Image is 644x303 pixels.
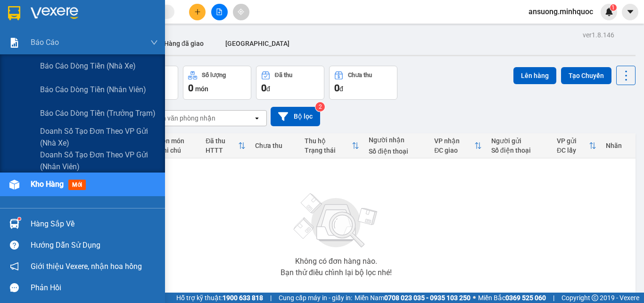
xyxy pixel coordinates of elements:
[253,114,261,122] svg: open
[158,137,196,145] div: Tên món
[223,294,263,302] strong: 1900 633 818
[238,9,244,15] span: aim
[491,137,547,145] div: Người gửi
[68,180,86,190] span: mới
[626,8,635,16] span: caret-down
[40,84,146,95] span: Báo cáo dòng tiền (nhân viên)
[334,82,339,94] span: 0
[202,72,226,78] div: Số lượng
[505,294,546,302] strong: 0369 525 060
[369,136,425,144] div: Người nhận
[281,269,392,277] div: Bạn thử điều chỉnh lại bộ lọc nhé!
[610,4,617,11] sup: 1
[40,107,156,119] span: Báo cáo dòng tiền (trưởng trạm)
[473,296,476,300] span: ⚪️
[211,4,228,20] button: file-add
[9,180,19,190] img: warehouse-icon
[206,137,238,145] div: Đã thu
[513,67,556,84] button: Lên hàng
[271,107,320,126] button: Bộ lọc
[369,147,425,155] div: Số điện thoại
[10,262,19,271] span: notification
[305,147,352,154] div: Trạng thái
[31,180,64,189] span: Kho hàng
[31,238,158,252] div: Hướng dẫn sử dụng
[592,294,598,301] span: copyright
[339,85,343,93] span: đ
[270,293,272,303] span: |
[8,6,20,20] img: logo-vxr
[355,293,471,303] span: Miền Nam
[10,241,19,250] span: question-circle
[194,9,201,15] span: plus
[40,149,158,173] span: Doanh số tạo đơn theo VP gửi (nhân viên)
[31,260,142,272] span: Giới thiệu Vexere, nhận hoa hồng
[478,293,546,303] span: Miền Bắc
[31,36,59,48] span: Báo cáo
[553,293,554,303] span: |
[552,133,602,158] th: Toggle SortBy
[225,40,289,47] span: [GEOGRAPHIC_DATA]
[216,9,223,15] span: file-add
[150,113,215,123] div: Chọn văn phòng nhận
[150,39,158,46] span: down
[40,60,136,72] span: Báo cáo dòng tiền (nhà xe)
[18,217,21,220] sup: 1
[622,4,638,20] button: caret-down
[206,147,238,154] div: HTTT
[606,142,630,149] div: Nhãn
[9,38,19,48] img: solution-icon
[329,66,397,100] button: Chưa thu0đ
[176,293,263,303] span: Hỗ trợ kỹ thuật:
[384,294,471,302] strong: 0708 023 035 - 0935 103 250
[279,293,352,303] span: Cung cấp máy in - giấy in:
[233,4,249,20] button: aim
[10,283,19,292] span: message
[434,147,474,154] div: ĐC giao
[40,125,158,149] span: Doanh số tạo đơn theo VP gửi (nhà xe)
[31,217,158,231] div: Hàng sắp về
[188,82,193,94] span: 0
[305,137,352,145] div: Thu hộ
[9,219,19,229] img: warehouse-icon
[434,137,474,145] div: VP nhận
[261,82,266,94] span: 0
[195,85,208,93] span: món
[557,137,589,145] div: VP gửi
[315,102,325,112] sup: 2
[275,72,292,78] div: Đã thu
[348,72,372,78] div: Chưa thu
[266,85,270,93] span: đ
[183,66,251,100] button: Số lượng0món
[158,147,196,154] div: Ghi chú
[611,4,615,11] span: 1
[255,142,295,149] div: Chưa thu
[583,30,614,40] div: ver 1.8.146
[157,32,211,55] button: Hàng đã giao
[557,147,589,154] div: ĐC lấy
[491,147,547,154] div: Số điện thoại
[300,133,364,158] th: Toggle SortBy
[31,281,158,295] div: Phản hồi
[201,133,250,158] th: Toggle SortBy
[189,4,206,20] button: plus
[605,8,613,16] img: icon-new-feature
[256,66,324,100] button: Đã thu0đ
[521,6,601,17] span: ansuong.minhquoc
[429,133,487,158] th: Toggle SortBy
[289,188,383,254] img: svg+xml;base64,PHN2ZyBjbGFzcz0ibGlzdC1wbHVnX19zdmciIHhtbG5zPSJodHRwOi8vd3d3LnczLm9yZy8yMDAwL3N2Zy...
[295,258,377,265] div: Không có đơn hàng nào.
[561,67,611,84] button: Tạo Chuyến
